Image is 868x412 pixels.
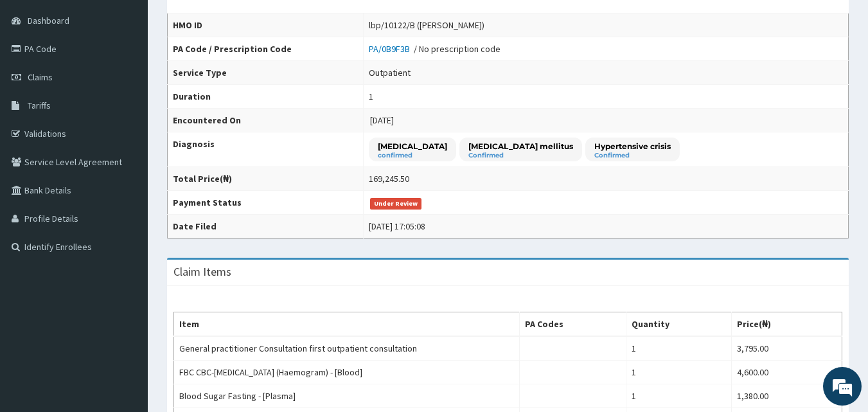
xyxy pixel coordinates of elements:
td: 1 [626,361,732,384]
small: Confirmed [594,152,671,159]
span: Under Review [370,198,422,210]
th: Duration [168,85,364,109]
small: Confirmed [468,152,573,159]
span: Dashboard [28,15,69,26]
div: / No prescription code [369,42,500,55]
th: Encountered On [168,109,364,132]
span: Tariffs [28,100,51,111]
td: 4,600.00 [731,361,842,384]
span: We're online! [75,124,177,254]
p: [MEDICAL_DATA] mellitus [468,141,573,152]
td: Blood Sugar Fasting - [Plasma] [174,384,520,408]
th: Price(₦) [731,312,842,337]
td: FBC CBC-[MEDICAL_DATA] (Haemogram) - [Blood] [174,361,520,384]
th: PA Codes [520,312,626,337]
th: Date Filed [168,215,364,238]
th: Total Price(₦) [168,167,364,191]
h3: Claim Items [173,266,231,278]
td: 1,380.00 [731,384,842,408]
textarea: Type your message and hit 'Enter' [6,275,245,320]
a: PA/0B9F3B [369,43,414,55]
div: Minimize live chat window [211,6,242,37]
th: Item [174,312,520,337]
th: Payment Status [168,191,364,215]
p: [MEDICAL_DATA] [378,141,447,152]
th: Service Type [168,61,364,85]
img: d_794563401_company_1708531726252_794563401 [24,64,52,96]
td: 1 [626,336,732,361]
div: Outpatient [369,66,411,79]
th: Quantity [626,312,732,337]
p: Hypertensive crisis [594,141,671,152]
small: confirmed [378,152,447,159]
th: HMO ID [168,13,364,37]
div: Chat with us now [67,72,216,89]
th: Diagnosis [168,132,364,167]
div: 1 [369,90,373,103]
td: 3,795.00 [731,336,842,361]
span: [DATE] [370,114,394,126]
th: PA Code / Prescription Code [168,37,364,61]
div: [DATE] 17:05:08 [369,220,425,233]
div: lbp/10122/B ([PERSON_NAME]) [369,19,484,31]
div: 169,245.50 [369,172,409,185]
span: Claims [28,71,53,83]
td: 1 [626,384,732,408]
td: General practitioner Consultation first outpatient consultation [174,336,520,361]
